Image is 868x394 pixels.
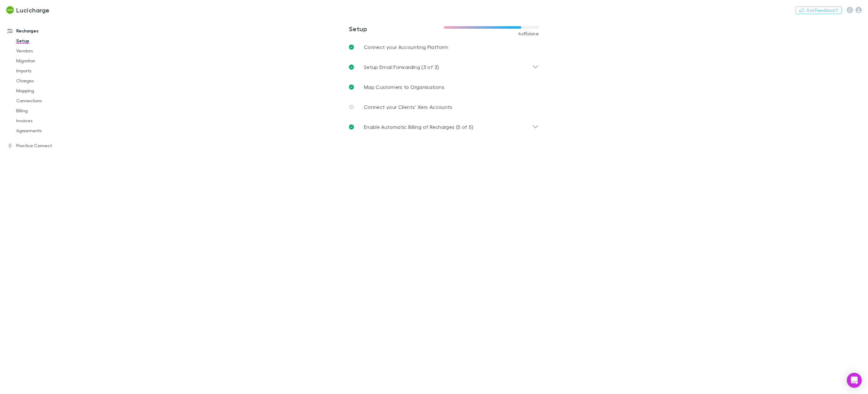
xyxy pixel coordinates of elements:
p: Connect your Clients’ Xero Accounts [364,103,453,111]
h3: Setup [349,25,444,32]
a: Connect your Clients’ Xero Accounts [344,97,544,117]
h3: Lucicharge [16,6,50,14]
p: Setup Email Forwarding (3 of 3) [364,63,439,71]
p: Enable Automatic Billing of Recharges (5 of 5) [364,123,473,131]
a: Map Customers to Organisations [344,77,544,97]
a: Imports [10,66,88,76]
img: Lucicharge's Logo [6,6,14,14]
span: 4 of 5 done [518,31,539,36]
a: Vendors [10,46,88,56]
div: Open Intercom Messenger [847,373,862,388]
a: Lucicharge [2,2,53,17]
a: Migration [10,56,88,66]
a: Billing [10,106,88,116]
a: Charges [10,76,88,86]
button: Got Feedback? [796,7,842,14]
a: Practice Connect [1,141,88,151]
p: Connect your Accounting Platform [364,43,449,51]
a: Connect your Accounting Platform [344,37,544,57]
a: Agreements [10,126,88,136]
p: Map Customers to Organisations [364,83,444,91]
a: Setup [10,36,88,46]
div: Enable Automatic Billing of Recharges (5 of 5) [344,117,544,137]
a: Connections [10,96,88,106]
a: Recharges [1,26,88,36]
a: Mapping [10,86,88,96]
a: Invoices [10,116,88,126]
div: Setup Email Forwarding (3 of 3) [344,57,544,77]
